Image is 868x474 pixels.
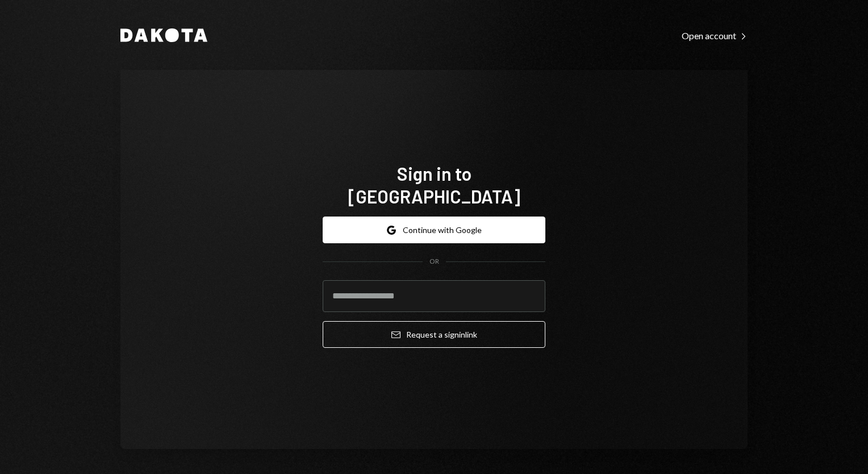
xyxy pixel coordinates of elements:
a: Open account [682,29,748,41]
div: OR [429,257,439,267]
button: Continue with Google [323,217,545,243]
button: Request a signinlink [323,321,545,348]
div: Open account [682,30,748,41]
h1: Sign in to [GEOGRAPHIC_DATA] [323,162,545,207]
